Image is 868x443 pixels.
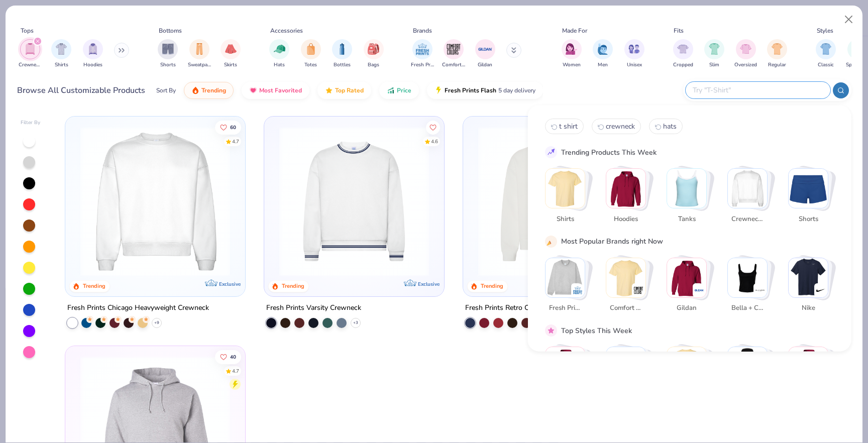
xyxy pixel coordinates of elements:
[559,122,578,131] span: t shirt
[727,347,774,406] button: Stack Card Button Preppy
[839,10,858,29] button: Close
[231,125,237,130] span: 60
[670,214,703,224] span: Tanks
[628,43,640,55] img: Unisex Image
[694,285,704,295] img: Gildan
[673,39,693,69] button: filter button
[820,43,832,55] img: Classic Image
[545,119,584,134] button: t shirt0
[75,127,235,276] img: 1358499d-a160-429c-9f1e-ad7a3dc244c9
[411,39,434,69] div: filter for Fresh Prints
[566,43,577,55] img: Women Image
[426,120,440,134] button: Like
[475,39,495,69] button: filter button
[364,39,384,69] div: filter for Bags
[606,347,645,386] img: Sportswear
[158,39,178,69] button: filter button
[478,61,492,69] span: Gildan
[159,26,182,35] div: Bottoms
[606,168,652,228] button: Stack Card Button Hoodies
[709,61,719,69] span: Slim
[19,39,42,69] div: filter for Crewnecks
[55,61,68,69] span: Shirts
[561,147,657,157] div: Trending Products This Week
[728,258,767,297] img: Bella + Canvas
[734,39,757,69] button: filter button
[673,39,693,69] div: filter for Cropped
[231,354,237,359] span: 40
[87,43,98,55] img: Hoodies Image
[415,42,430,57] img: Fresh Prints Image
[301,39,321,69] button: filter button
[473,127,633,276] img: 3abb6cdb-110e-4e18-92a0-dbcd4e53f056
[184,82,234,99] button: Trending
[162,43,174,55] img: Shorts Image
[593,39,613,69] button: filter button
[606,257,652,317] button: Stack Card Button Comfort Colors
[215,350,242,364] button: Like
[221,39,241,69] div: filter for Skirts
[667,169,706,208] img: Tanks
[734,61,757,69] span: Oversized
[274,61,285,69] span: Hats
[233,138,240,145] div: 4.7
[789,347,828,386] img: Casual
[677,43,689,55] img: Cropped Image
[546,347,585,386] img: Classic
[598,61,608,69] span: Men
[266,302,361,314] div: Fresh Prints Varsity Crewneck
[418,281,440,287] span: Exclusive
[792,214,824,224] span: Shorts
[674,26,684,35] div: Fits
[411,39,434,69] button: filter button
[545,168,591,228] button: Stack Card Button Shirts
[792,303,824,313] span: Nike
[475,39,495,69] div: filter for Gildan
[624,39,644,69] div: filter for Unisex
[188,39,211,69] div: filter for Sweatpants
[83,61,102,69] span: Hoodies
[154,320,159,326] span: + 9
[627,61,642,69] span: Unisex
[816,285,826,295] img: Nike
[335,86,364,94] span: Top Rated
[545,347,591,406] button: Stack Card Button Classic
[317,82,371,99] button: Top Rated
[789,258,828,297] img: Nike
[411,61,434,69] span: Fresh Prints
[728,347,767,386] img: Preppy
[727,257,774,317] button: Stack Card Button Bella + Canvas
[259,86,302,94] span: Most Favorited
[21,26,34,35] div: Tops
[816,39,836,69] div: filter for Classic
[606,122,635,131] span: crewneck
[442,61,465,69] span: Comfort Colors
[561,236,663,247] div: Most Popular Brands right Now
[274,127,434,276] img: 4d4398e1-a86f-4e3e-85fd-b9623566810e
[435,86,443,94] img: flash.gif
[772,43,783,55] img: Regular Image
[734,39,757,69] div: filter for Oversized
[609,303,642,313] span: Comfort Colors
[379,82,419,99] button: Price
[573,285,583,295] img: Fresh Prints
[301,39,321,69] div: filter for Totes
[269,39,289,69] div: filter for Hats
[767,39,787,69] button: filter button
[445,86,496,94] span: Fresh Prints Flash
[21,119,41,127] div: Filter By
[188,61,211,69] span: Sweatpants
[434,127,594,276] img: b6dde052-8961-424d-8094-bd09ce92eca4
[304,61,317,69] span: Totes
[442,39,465,69] button: filter button
[156,86,176,95] div: Sort By
[670,303,703,313] span: Gildan
[305,43,316,55] img: Totes Image
[561,325,632,336] div: Top Styles This Week
[740,43,751,55] img: Oversized Image
[201,86,226,94] span: Trending
[667,258,706,297] img: Gildan
[788,347,834,406] button: Stack Card Button Casual
[633,285,643,295] img: Comfort Colors
[19,61,42,69] span: Crewnecks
